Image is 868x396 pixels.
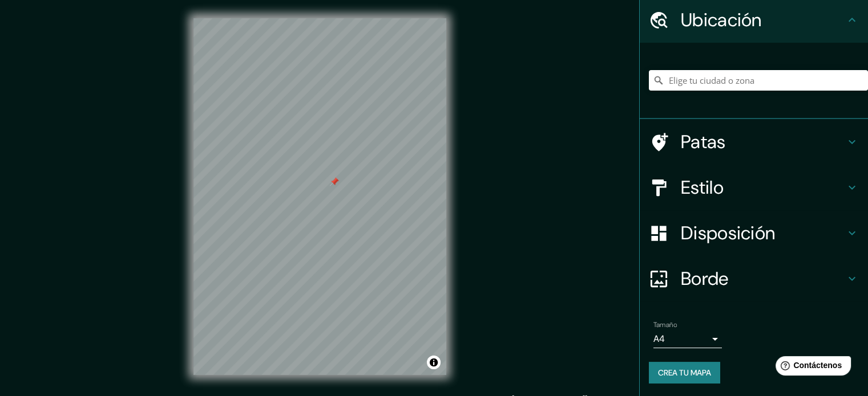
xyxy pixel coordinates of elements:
[640,210,868,256] div: Disposición
[653,333,665,345] font: A4
[681,130,726,154] font: Patas
[649,362,720,383] button: Crea tu mapa
[640,119,868,165] div: Patas
[681,221,775,245] font: Disposición
[653,330,722,348] div: A4
[640,256,868,301] div: Borde
[766,352,855,383] iframe: Lanzador de widgets de ayuda
[649,70,868,91] input: Elige tu ciudad o zona
[658,368,711,378] font: Crea tu mapa
[427,356,441,369] button: Activar o desactivar atribución
[640,165,868,210] div: Estilo
[681,175,724,199] font: Estilo
[681,267,729,291] font: Borde
[653,320,677,329] font: Tamaño
[681,8,762,32] font: Ubicación
[193,18,446,375] canvas: Mapa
